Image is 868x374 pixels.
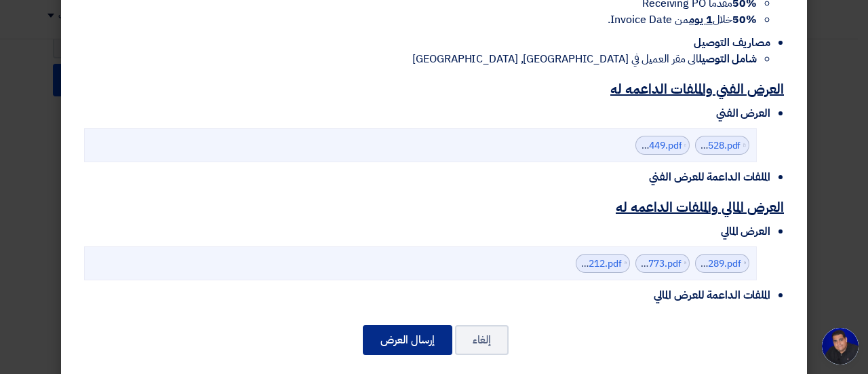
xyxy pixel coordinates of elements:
u: العرض المالي والملفات الداعمه له [616,197,784,217]
button: إرسال العرض [363,325,452,355]
strong: 50% [732,12,757,28]
span: الملفات الداعمة للعرض الفني [649,169,770,185]
span: الملفات الداعمة للعرض المالي [654,287,770,303]
span: خلال من Invoice Date. [608,12,757,28]
a: فتح المحادثة [822,328,859,364]
li: الى مقر العميل في [GEOGRAPHIC_DATA], [GEOGRAPHIC_DATA] [84,51,757,67]
span: العرض المالي [721,223,770,240]
span: العرض الفني [716,105,770,121]
u: العرض الفني والملفات الداعمه له [610,79,784,99]
u: 1 يوم [689,12,713,28]
span: مصاريف التوصيل [694,35,770,51]
button: إلغاء [455,325,509,355]
strong: شامل التوصيل [698,51,757,67]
